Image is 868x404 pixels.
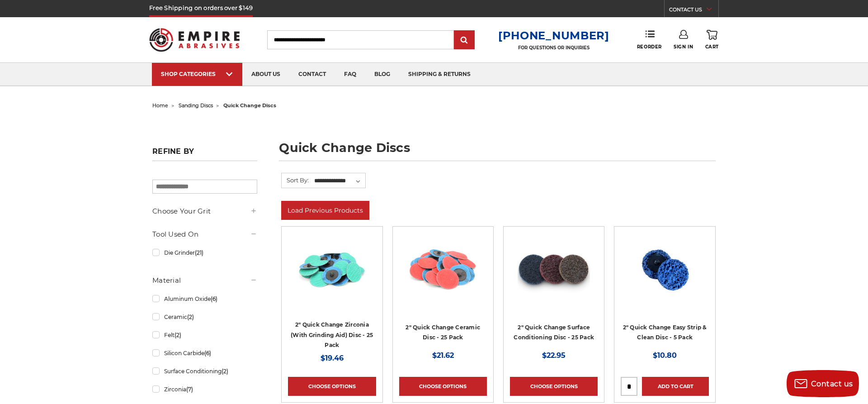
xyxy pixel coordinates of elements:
[288,233,376,321] a: 2 inch zirconia plus grinding aid quick change disc
[498,45,609,51] p: FOR QUESTIONS OR INQUIRIES
[152,327,257,343] a: Felt
[674,44,693,50] span: Sign In
[282,173,309,187] label: Sort By:
[637,44,662,50] span: Reorder
[242,63,289,86] a: about us
[152,345,257,361] a: Silicon Carbide
[335,63,365,86] a: faq
[149,22,240,57] img: Empire Abrasives
[321,354,344,362] span: $19.46
[705,30,719,50] a: Cart
[518,233,590,305] img: Black Hawk Abrasives 2 inch quick change disc for surface preparation on metals
[161,71,233,77] div: SHOP CATEGORIES
[186,386,193,393] span: (7)
[623,324,707,341] a: 2" Quick Change Easy Strip & Clean Disc - 5 Pack
[152,309,257,325] a: Ceramic
[296,233,368,305] img: 2 inch zirconia plus grinding aid quick change disc
[787,370,859,397] button: Contact us
[514,324,594,341] a: 2" Quick Change Surface Conditioning Disc - 25 Pack
[152,275,257,286] h5: Material
[406,324,480,341] a: 2" Quick Change Ceramic Disc - 25 Pack
[152,229,257,240] h5: Tool Used On
[195,249,203,256] span: (21)
[211,295,217,302] span: (6)
[621,233,708,321] a: 2 inch strip and clean blue quick change discs
[291,321,373,348] a: 2" Quick Change Zirconia (With Grinding Aid) Disc - 25 Pack
[289,63,335,86] a: contact
[498,29,609,42] a: [PHONE_NUMBER]
[187,314,194,320] span: (2)
[642,377,708,396] a: Add to Cart
[510,233,598,321] a: Black Hawk Abrasives 2 inch quick change disc for surface preparation on metals
[152,363,257,379] a: Surface Conditioning
[407,233,479,305] img: 2 inch quick change sanding disc Ceramic
[179,102,213,109] a: sanding discs
[365,63,399,86] a: blog
[669,5,718,17] a: CONTACT US
[399,377,487,396] a: Choose Options
[705,44,719,50] span: Cart
[281,201,369,220] button: Load Previous Products
[152,381,257,397] a: Zirconia
[811,380,853,388] span: Contact us
[175,332,181,338] span: (2)
[222,368,228,375] span: (2)
[653,351,677,360] span: $10.80
[152,206,257,217] h5: Choose Your Grit
[152,291,257,307] a: Aluminum Oxide
[432,351,454,360] span: $21.62
[223,102,276,109] span: quick change discs
[152,102,168,109] a: home
[455,31,473,49] input: Submit
[399,233,487,321] a: 2 inch quick change sanding disc Ceramic
[313,174,365,188] select: Sort By:
[152,147,257,161] h5: Refine by
[510,377,598,396] a: Choose Options
[637,30,662,49] a: Reorder
[628,233,702,305] img: 2 inch strip and clean blue quick change discs
[279,142,716,161] h1: quick change discs
[399,63,480,86] a: shipping & returns
[288,377,376,396] a: Choose Options
[542,351,566,360] span: $22.95
[152,245,257,261] a: Die Grinder
[204,350,211,356] span: (6)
